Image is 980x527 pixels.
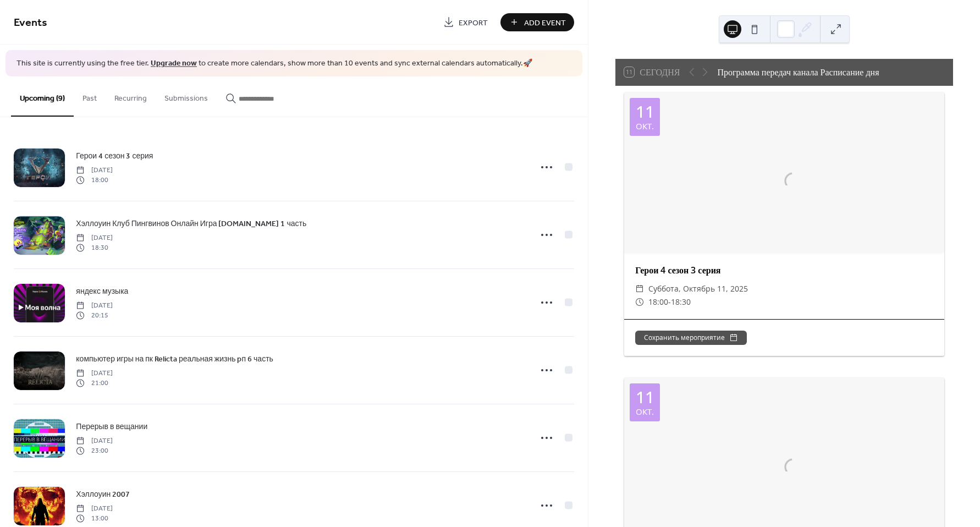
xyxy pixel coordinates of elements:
[671,295,691,309] span: 18:30
[11,76,74,117] button: Upcoming (9)
[76,436,113,446] span: [DATE]
[76,378,113,388] span: 21:00
[106,76,156,116] button: Recurring
[524,17,566,29] span: Add Event
[76,421,147,432] span: Перерыв в вещании
[459,17,488,29] span: Export
[636,122,654,130] div: окт.
[76,311,113,321] span: 20:15
[76,420,147,433] a: Перерыв в вещании
[76,488,130,501] a: Хэллоуин 2007
[14,12,47,34] span: Events
[624,263,944,277] div: Герои 4 сезон 3 серия
[76,285,128,298] a: яндекс музыка
[635,295,644,309] div: ​
[76,353,273,365] span: компьютер игры на пк Relicta реальная жизнь pп 6 часть
[76,353,273,365] a: компьютер игры на пк Relicta реальная жизнь pп 6 часть
[76,217,306,230] a: Хэллоуин Клуб Пингвинов Онлайн Игра [DOMAIN_NAME] 1 часть
[76,488,130,500] span: Хэллоуин 2007
[76,175,113,185] span: 18:00
[156,76,217,116] button: Submissions
[76,286,128,297] span: яндекс музыка
[76,300,113,310] span: [DATE]
[500,13,574,31] button: Add Event
[635,331,747,345] button: Сохранить мероприятие
[636,408,654,416] div: окт.
[76,514,113,524] span: 13:00
[76,368,113,378] span: [DATE]
[636,103,654,120] div: 11
[717,65,879,79] div: Программа передач канала Расписание дня
[668,295,671,309] span: -
[76,446,113,456] span: 23:00
[648,282,748,295] span: суббота, октябрь 11, 2025
[435,13,496,31] a: Export
[76,150,153,162] a: Герои 4 сезон 3 серия
[648,295,668,309] span: 18:00
[76,165,113,175] span: [DATE]
[76,150,153,162] span: Герои 4 сезон 3 серия
[76,503,113,513] span: [DATE]
[76,243,113,253] span: 18:30
[74,76,106,116] button: Past
[76,233,113,243] span: [DATE]
[635,282,644,295] div: ​
[151,56,197,71] a: Upgrade now
[636,389,654,405] div: 11
[16,58,532,69] span: This site is currently using the free tier. to create more calendars, show more than 10 events an...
